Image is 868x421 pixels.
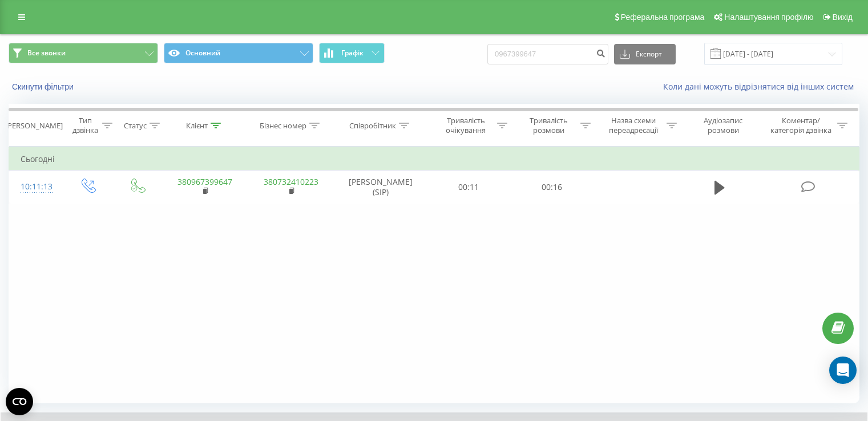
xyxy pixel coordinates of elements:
span: Все звонки [27,48,66,58]
span: Реферальна програма [621,13,705,22]
div: Назва схеми переадресації [604,116,664,135]
a: 380967399647 [177,176,232,187]
span: Вихід [833,13,853,22]
div: Співробітник [349,121,396,131]
a: Коли дані можуть відрізнятися вiд інших систем [663,81,859,92]
input: Пошук за номером [487,44,608,64]
div: Тривалість очікування [438,116,495,135]
button: Все звонки [9,43,158,63]
div: [PERSON_NAME] [5,121,63,131]
span: Налаштування профілю [724,13,813,22]
button: Основний [164,43,313,63]
a: 380732410223 [264,176,318,187]
td: 00:11 [427,171,510,204]
button: Графік [319,43,385,63]
button: Експорт [614,44,676,64]
span: Графік [341,49,364,57]
div: Коментар/категорія дзвінка [768,116,834,135]
td: 00:16 [510,171,593,204]
div: Статус [124,121,147,131]
button: Open CMP widget [6,388,33,415]
div: Open Intercom Messenger [829,357,857,384]
div: Клієнт [186,121,208,131]
div: 10:11:13 [21,176,51,198]
div: Тривалість розмови [520,116,578,135]
div: Аудіозапис розмови [690,116,757,135]
td: Сьогодні [9,148,859,171]
div: Тип дзвінка [72,116,99,135]
div: Бізнес номер [260,121,306,131]
button: Скинути фільтри [9,82,79,92]
td: [PERSON_NAME] (SIP) [334,171,427,204]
